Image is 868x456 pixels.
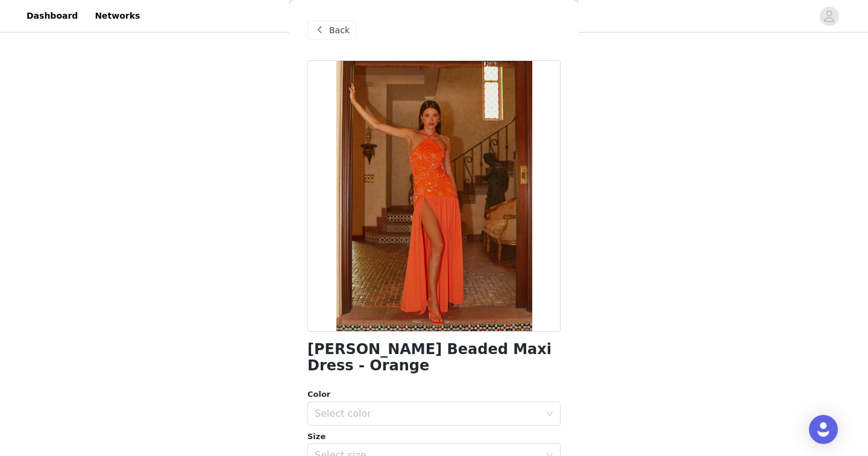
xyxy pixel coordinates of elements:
[315,408,540,420] div: Select color
[307,341,561,374] h1: [PERSON_NAME] Beaded Maxi Dress - Orange
[823,7,835,26] div: avatar
[307,388,561,401] div: Color
[329,24,350,37] span: Back
[19,2,85,30] a: Dashboard
[87,2,147,30] a: Networks
[307,431,561,443] div: Size
[546,410,553,419] i: icon: down
[809,415,838,444] div: Open Intercom Messenger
